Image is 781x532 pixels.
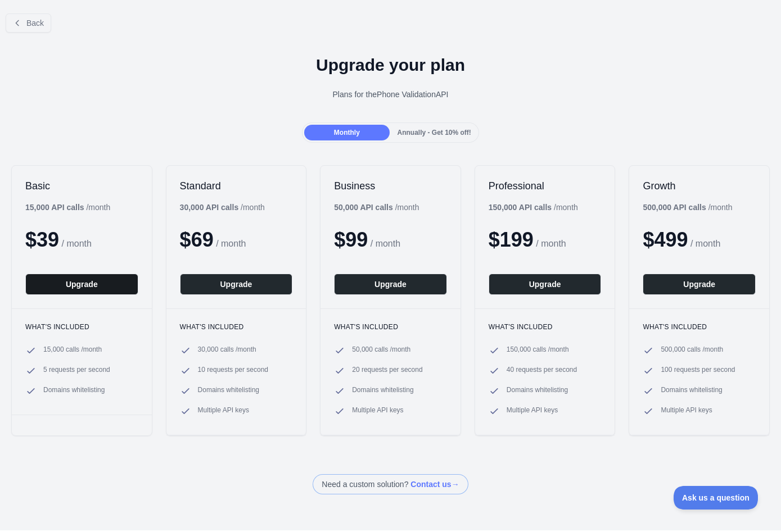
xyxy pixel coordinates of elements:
div: / month [643,202,732,213]
b: 50,000 API calls [334,203,393,212]
div: / month [334,202,419,213]
iframe: Toggle Customer Support [674,486,759,510]
b: 150,000 API calls [489,203,552,212]
h2: Business [334,179,447,193]
span: $ 199 [489,228,534,251]
div: / month [489,202,578,213]
h2: Growth [643,179,756,193]
span: $ 499 [643,228,688,251]
h2: Professional [489,179,602,193]
h2: Standard [180,179,293,193]
span: $ 99 [334,228,368,251]
b: 500,000 API calls [643,203,706,212]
